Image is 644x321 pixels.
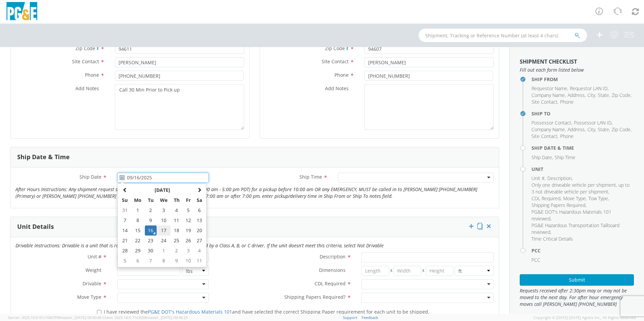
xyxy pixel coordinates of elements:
strong: Shipment Checklist [520,58,577,65]
span: Phone [85,72,99,78]
li: , [568,92,586,99]
h3: Ship Date & Time [17,154,70,160]
input: Width [393,266,421,276]
span: Dimensions [319,267,346,273]
td: 9 [145,215,157,225]
td: 19 [183,225,194,236]
span: Zip Code [325,45,345,51]
span: Shipping Papers Required [532,202,585,208]
li: , [612,92,632,99]
li: , [563,195,587,202]
span: Requests received after 2:30pm may or may not be moved to the next day. For after hour emergency ... [520,287,634,308]
h4: Ship From [532,77,634,82]
span: Requestor LAN ID [570,85,608,92]
span: Unit # [88,253,101,260]
li: , [532,202,586,209]
span: Address [568,92,585,98]
td: 10 [157,215,171,225]
span: Zip Code [75,45,95,51]
li: , [532,222,632,236]
li: , [598,92,610,99]
td: 11 [170,215,182,225]
span: Site Contact [322,58,349,65]
span: Time Critical Details [532,236,573,242]
td: 3 [183,246,194,256]
i: Drivable Instructions: Drivable is a unit that is roadworthy and can be driven over the road by a... [15,242,384,249]
h4: Ship To [532,111,634,116]
li: , [532,92,566,99]
td: 11 [194,256,205,266]
td: 22 [131,236,145,246]
td: 6 [131,256,145,266]
span: Site Contact [532,99,557,105]
span: State [598,92,609,98]
td: 5 [183,205,194,215]
span: Copyright © [DATE]-[DATE] Agistix Inc., All Rights Reserved [534,315,636,320]
span: PCC [532,257,540,263]
span: Drivable [83,280,101,287]
span: master, [DATE] 09:46:25 [147,315,188,320]
span: Phone [560,99,574,105]
td: 13 [194,215,205,225]
span: Ship Time [299,174,322,180]
h4: PCC [532,248,634,253]
td: 25 [170,236,182,246]
span: Possessor LAN ID [574,119,612,126]
li: , [532,175,546,182]
span: Add Notes [75,85,99,92]
span: Site Contact [532,133,557,139]
h4: Ship Date & Time [532,145,634,150]
span: X [389,266,394,276]
a: PG&E DOT's Hazardous Materials 101 [148,309,232,315]
td: 31 [119,205,131,215]
li: , [547,175,573,182]
td: 16 [145,225,157,236]
span: Site Contact [72,58,99,65]
span: Fill out each form listed below [520,67,634,73]
span: Company Name [532,92,565,98]
span: I have reviewed the and have selected the correct Shipping Paper requirement for each unit to be ... [104,309,429,315]
span: Add Notes [325,85,349,92]
td: 28 [119,246,131,256]
td: 30 [145,246,157,256]
input: Length [361,266,389,276]
span: Zip Code [612,126,631,133]
td: 17 [157,225,171,236]
td: 4 [170,205,182,215]
li: , [532,119,572,126]
li: , [588,195,609,202]
th: We [157,195,171,205]
th: Select Month [131,185,194,195]
td: 27 [194,236,205,246]
span: City [587,126,595,133]
span: City [587,92,595,98]
li: , [598,126,610,133]
li: , [568,126,586,133]
span: Phone [334,72,349,78]
th: Fr [183,195,194,205]
input: Shipment, Tracking or Reference Number (at least 4 chars) [419,29,587,42]
span: Possessor Contact [532,119,571,126]
span: Weight [86,267,101,273]
button: Submit [520,274,634,286]
td: 20 [194,225,205,236]
span: Move Type [563,195,586,202]
td: 8 [131,215,145,225]
h3: Unit Details [17,223,54,230]
td: 18 [170,225,182,236]
span: Ship Date [79,174,101,180]
td: 4 [194,246,205,256]
td: 7 [145,256,157,266]
td: 1 [157,246,171,256]
a: Feedback [362,315,378,320]
td: 2 [170,246,182,256]
li: , [532,154,553,161]
th: Th [170,195,182,205]
td: 2 [145,205,157,215]
li: , [587,92,596,99]
th: Su [119,195,131,205]
span: Move Type [77,294,101,300]
span: Description [320,253,346,260]
span: Ship Date [532,154,552,160]
td: 6 [194,205,205,215]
